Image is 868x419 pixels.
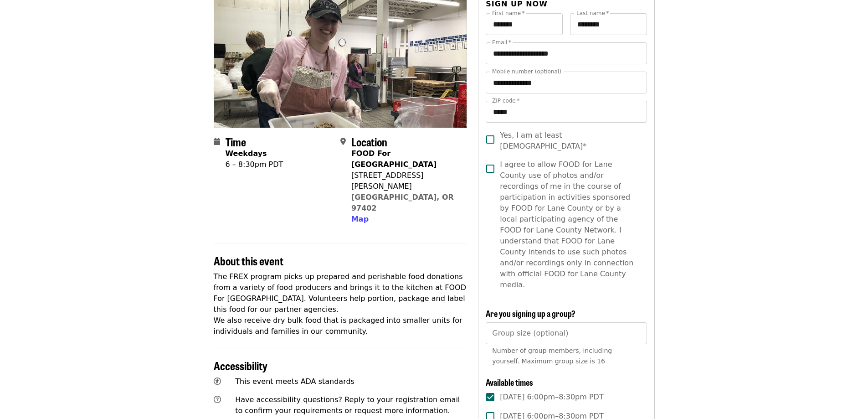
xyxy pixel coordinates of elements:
[235,395,460,415] span: Have accessibility questions? Reply to your registration email to confirm your requirements or re...
[340,137,346,146] i: map-marker-alt icon
[226,159,283,170] div: 6 – 8:30pm PDT
[500,159,639,290] span: I agree to allow FOOD for Lane County use of photos and/or recordings of me in the course of part...
[214,357,267,373] span: Accessibility
[235,377,354,386] span: This event meets ADA standards
[486,376,533,388] span: Available times
[351,149,437,169] strong: FOOD For [GEOGRAPHIC_DATA]
[214,253,283,269] span: About this event
[214,271,467,337] p: The FREX program picks up prepared and perishable food donations from a variety of food producers...
[486,72,647,93] input: Mobile number (optional)
[486,13,563,35] input: First name
[214,377,221,386] i: universal-access icon
[570,13,647,35] input: Last name
[226,149,267,158] strong: Weekdays
[492,347,612,365] span: Number of group members, including yourself. Maximum group size is 16
[492,40,511,45] label: Email
[351,215,369,223] span: Map
[214,137,220,146] i: calendar icon
[351,214,369,225] button: Map
[576,10,609,16] label: Last name
[486,322,647,344] input: [object Object]
[492,69,561,74] label: Mobile number (optional)
[492,98,519,103] label: ZIP code
[214,395,221,404] i: question-circle icon
[500,392,603,403] span: [DATE] 6:00pm–8:30pm PDT
[351,134,387,150] span: Location
[486,307,575,319] span: Are you signing up a group?
[486,101,647,123] input: ZIP code
[351,193,454,212] a: [GEOGRAPHIC_DATA], OR 97402
[351,170,460,192] div: [STREET_ADDRESS][PERSON_NAME]
[226,134,246,150] span: Time
[500,130,639,152] span: Yes, I am at least [DEMOGRAPHIC_DATA]*
[492,10,525,16] label: First name
[486,42,647,64] input: Email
